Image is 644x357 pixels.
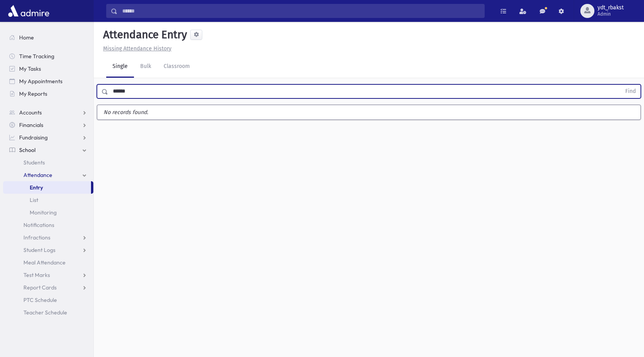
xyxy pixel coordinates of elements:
[3,294,93,306] a: PTC Schedule
[106,56,134,78] a: Single
[23,221,54,228] span: Notifications
[621,85,640,98] button: Find
[3,31,93,44] a: Home
[19,146,36,154] span: School
[6,3,51,19] img: AdmirePro
[3,169,93,181] a: Attendance
[19,65,41,72] span: My Tasks
[19,53,54,60] span: Time Tracking
[3,206,93,219] a: Monitoring
[118,4,484,18] input: Search
[3,306,93,319] a: Teacher Schedule
[23,284,57,291] span: Report Cards
[3,131,93,144] a: Fundraising
[100,45,171,52] a: Missing Attendance History
[23,171,52,178] span: Attendance
[3,50,93,62] a: Time Tracking
[3,156,93,169] a: Students
[30,184,43,191] span: Entry
[23,259,66,266] span: Meal Attendance
[598,5,624,11] span: ydt_rbakst
[19,78,62,85] span: My Appointments
[19,121,43,129] span: Financials
[23,309,67,316] span: Teacher Schedule
[23,246,55,253] span: Student Logs
[97,105,640,120] label: No records found.
[23,234,50,241] span: Infractions
[3,144,93,156] a: School
[598,11,624,17] span: Admin
[157,56,196,78] a: Classroom
[3,219,93,231] a: Notifications
[3,87,93,100] a: My Reports
[3,256,93,269] a: Meal Attendance
[3,269,93,281] a: Test Marks
[19,109,42,116] span: Accounts
[3,62,93,75] a: My Tasks
[100,28,187,41] h5: Attendance Entry
[19,134,48,141] span: Fundraising
[3,106,93,119] a: Accounts
[3,231,93,244] a: Infractions
[3,75,93,87] a: My Appointments
[134,56,157,78] a: Bulk
[103,45,171,52] u: Missing Attendance History
[3,119,93,131] a: Financials
[23,296,57,303] span: PTC Schedule
[3,244,93,256] a: Student Logs
[3,194,93,206] a: List
[19,34,34,41] span: Home
[3,281,93,294] a: Report Cards
[19,90,47,97] span: My Reports
[23,271,50,278] span: Test Marks
[3,181,91,194] a: Entry
[30,209,57,216] span: Monitoring
[23,159,45,166] span: Students
[30,196,38,203] span: List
